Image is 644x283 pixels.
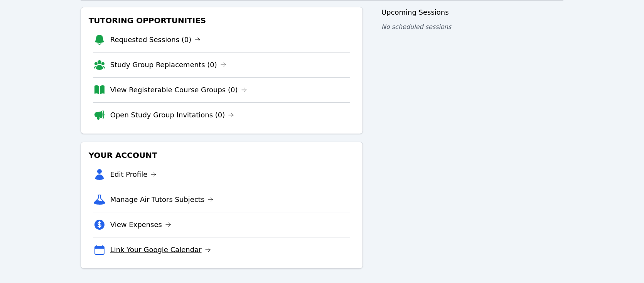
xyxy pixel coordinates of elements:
[381,23,451,31] span: No scheduled sessions
[110,110,234,120] a: Open Study Group Invitations (0)
[110,59,226,70] a: Study Group Replacements (0)
[87,14,356,27] h3: Tutoring Opportunities
[110,85,247,95] a: View Registerable Course Groups (0)
[110,219,171,230] a: View Expenses
[110,34,201,45] a: Requested Sessions (0)
[110,169,157,180] a: Edit Profile
[110,194,214,205] a: Manage Air Tutors Subjects
[110,244,211,255] a: Link Your Google Calendar
[381,7,563,18] h3: Upcoming Sessions
[87,148,356,162] h3: Your Account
